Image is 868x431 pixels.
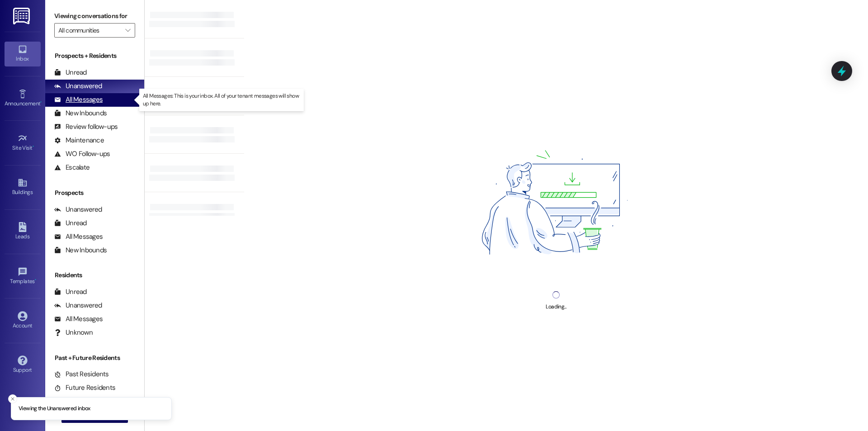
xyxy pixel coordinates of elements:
[45,353,144,363] div: Past + Future Residents
[35,277,36,283] span: •
[54,328,93,337] div: Unknown
[45,188,144,198] div: Prospects
[58,23,121,38] input: All communities
[5,353,41,377] a: Support
[45,270,144,280] div: Residents
[54,232,103,242] div: All Messages
[5,42,41,66] a: Inbox
[54,122,118,132] div: Review follow-ups
[143,92,300,108] p: All Messages: This is your inbox. All of your tenant messages will show up here.
[54,383,115,393] div: Future Residents
[54,301,102,310] div: Unanswered
[8,394,17,403] button: Close toast
[54,163,90,172] div: Escalate
[54,218,87,228] div: Unread
[54,314,103,324] div: All Messages
[54,287,87,297] div: Unread
[54,68,87,77] div: Unread
[54,369,109,379] div: Past Residents
[125,27,130,34] i: 
[40,99,42,105] span: •
[54,95,103,104] div: All Messages
[33,143,34,150] span: •
[5,308,41,333] a: Account
[45,51,144,61] div: Prospects + Residents
[5,264,41,289] a: Templates •
[5,175,41,199] a: Buildings
[54,9,135,23] label: Viewing conversations for
[19,405,90,413] p: Viewing the Unanswered inbox
[5,219,41,244] a: Leads
[54,136,104,145] div: Maintenance
[54,205,102,214] div: Unanswered
[13,8,32,24] img: ResiDesk Logo
[5,131,41,155] a: Site Visit •
[546,302,566,312] div: Loading...
[54,149,110,159] div: WO Follow-ups
[54,109,107,118] div: New Inbounds
[54,246,107,255] div: New Inbounds
[54,81,102,91] div: Unanswered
